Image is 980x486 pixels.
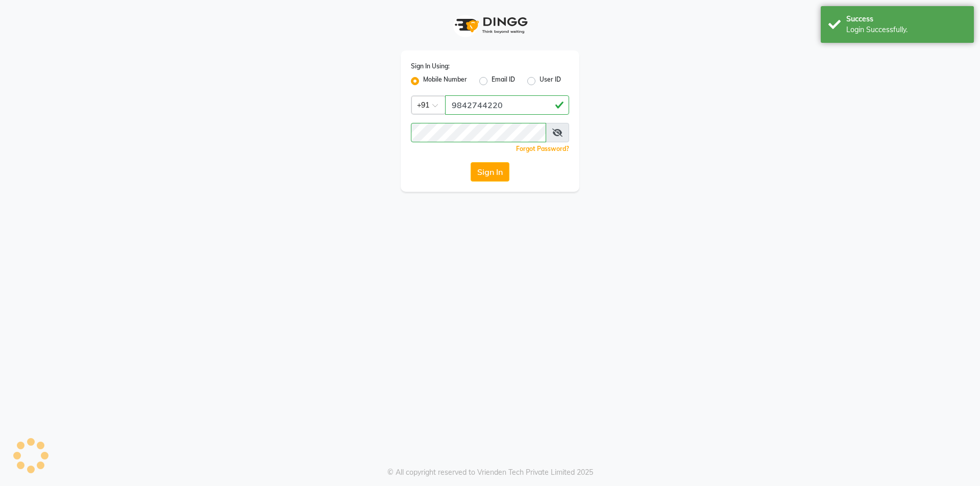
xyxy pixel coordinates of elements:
a: Forgot Password? [516,145,569,152]
img: logo1.svg [449,10,531,40]
div: Login Successfully. [846,24,966,35]
button: Sign In [471,162,509,182]
label: User ID [540,75,561,87]
label: Sign In Using: [411,62,450,71]
div: Success [846,14,966,24]
input: Username [445,95,569,115]
label: Mobile Number [423,75,467,87]
input: Username [411,123,546,142]
label: Email ID [492,75,515,87]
